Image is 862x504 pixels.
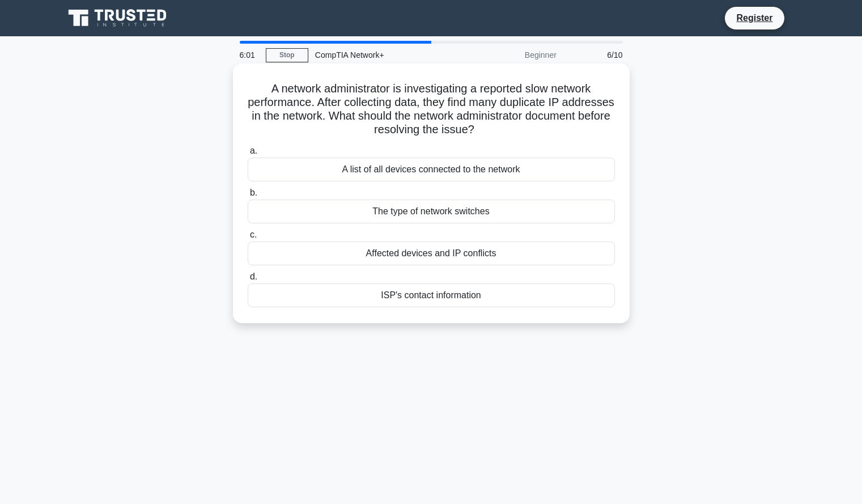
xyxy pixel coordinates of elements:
span: d. [250,272,257,281]
div: 6:01 [233,44,266,66]
a: Register [729,11,779,25]
span: b. [250,188,257,197]
span: a. [250,146,257,155]
h5: A network administrator is investigating a reported slow network performance. After collecting da... [247,82,616,137]
div: Affected devices and IP conflicts [248,242,615,265]
div: The type of network switches [248,200,615,223]
div: ISP's contact information [248,283,615,307]
a: Stop [266,48,308,62]
span: c. [250,230,257,239]
div: Beginner [464,44,563,66]
div: A list of all devices connected to the network [248,158,615,181]
div: CompTIA Network+ [308,44,464,66]
div: 6/10 [563,44,630,66]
